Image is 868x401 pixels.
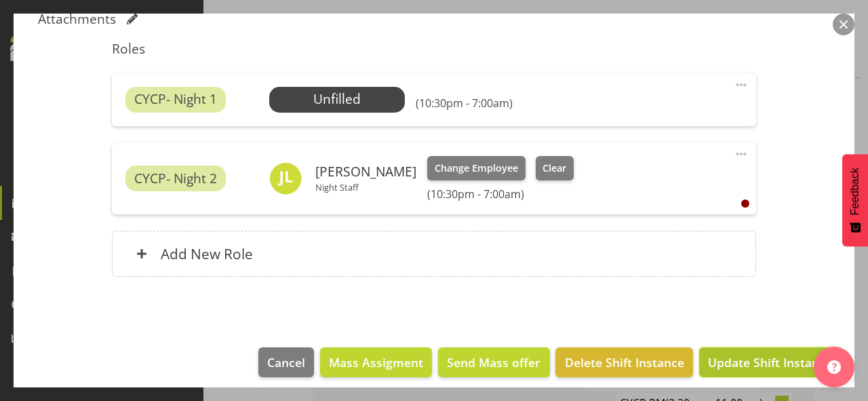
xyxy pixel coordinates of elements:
button: Cancel [258,347,314,377]
span: Update Shift Instance [708,354,832,371]
span: Change Employee [435,161,518,176]
span: Delete Shift Instance [565,354,684,371]
button: Clear [536,156,574,180]
button: Change Employee [427,156,526,180]
h6: [PERSON_NAME] [315,164,416,179]
span: CYCP- Night 1 [134,90,217,109]
p: Night Staff [315,182,416,193]
h6: (10:30pm - 7:00am) [416,96,513,110]
div: User is clocked out [741,199,749,208]
span: Mass Assigment [329,354,423,371]
button: Feedback - Show survey [842,154,868,246]
button: Update Shift Instance [699,347,841,377]
span: Send Mass offer [447,354,540,371]
span: Feedback [849,168,861,215]
h6: Add New Role [161,245,253,263]
img: help-xxl-2.png [827,360,841,374]
button: Send Mass offer [438,347,549,377]
button: Delete Shift Instance [555,347,692,377]
h5: Roles [112,41,755,57]
h6: (10:30pm - 7:00am) [427,187,574,201]
span: CYCP- Night 2 [134,169,217,189]
button: Mass Assigment [320,347,432,377]
h5: Attachments [38,11,116,27]
span: Cancel [267,354,305,371]
img: jay-lowe9524.jpg [269,162,302,195]
span: Unfilled [313,90,361,108]
span: Clear [542,161,566,176]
